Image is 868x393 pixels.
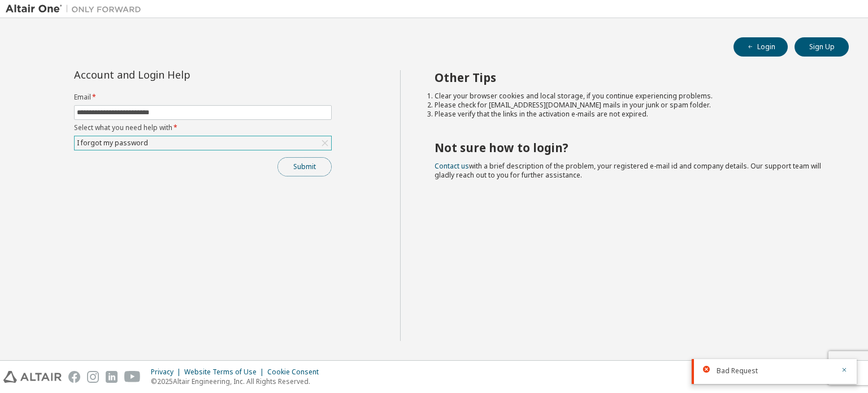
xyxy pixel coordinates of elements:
[717,366,758,375] span: Bad Request
[435,92,829,101] li: Clear your browser cookies and local storage, if you continue experiencing problems.
[795,37,849,57] button: Sign Up
[435,70,829,85] h2: Other Tips
[435,140,829,155] h2: Not sure how to login?
[435,110,829,119] li: Please verify that the links in the activation e-mails are not expired.
[435,161,821,180] span: with a brief description of the problem, your registered e-mail id and company details. Our suppo...
[74,93,332,102] label: Email
[435,161,469,171] a: Contact us
[74,70,280,79] div: Account and Login Help
[68,371,80,383] img: facebook.svg
[124,371,141,383] img: youtube.svg
[75,137,150,149] div: I forgot my password
[267,368,325,377] div: Cookie Consent
[74,123,332,132] label: Select what you need help with
[151,368,184,377] div: Privacy
[151,377,325,386] p: © 2025 Altair Engineering, Inc. All Rights Reserved.
[106,371,118,383] img: linkedin.svg
[3,371,62,383] img: altair_logo.svg
[75,136,331,150] div: I forgot my password
[87,371,99,383] img: instagram.svg
[6,3,147,15] img: Altair One
[184,368,267,377] div: Website Terms of Use
[734,37,788,57] button: Login
[277,157,332,176] button: Submit
[435,101,829,110] li: Please check for [EMAIL_ADDRESS][DOMAIN_NAME] mails in your junk or spam folder.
